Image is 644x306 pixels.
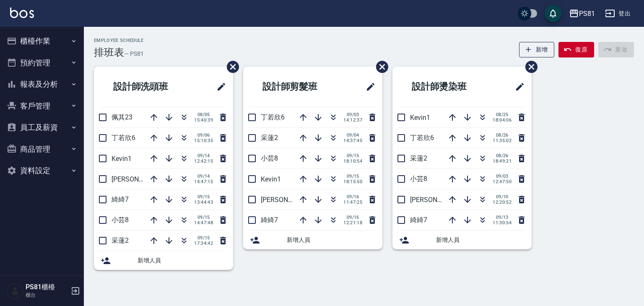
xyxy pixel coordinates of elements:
button: 客戶管理 [3,95,80,117]
h3: 排班表 [94,47,124,58]
span: 18:10:54 [343,158,362,164]
span: 修改班表的標題 [211,77,226,97]
span: 15:40:39 [194,117,213,123]
span: 采蓮2 [261,134,278,142]
button: 報表及分析 [3,73,80,95]
span: 新增人員 [138,256,226,265]
button: PS81 [566,5,598,22]
span: 綺綺7 [261,216,278,224]
span: 刪除班表 [370,54,390,79]
button: 櫃檯作業 [3,30,80,52]
span: 12:20:52 [493,200,512,205]
p: 櫃台 [26,291,68,299]
span: 17:34:42 [194,241,213,246]
span: 12:21:18 [343,220,362,226]
h2: 設計師剪髮班 [250,72,345,102]
span: 12:47:50 [493,179,512,184]
button: 資料設定 [3,160,80,182]
span: Kevin1 [410,114,430,122]
span: 采蓮2 [112,236,129,244]
span: 09/03 [493,174,512,179]
span: 11:35:02 [493,138,512,143]
h2: 設計師燙染班 [399,72,494,102]
span: 09/14 [194,153,213,158]
span: 13:44:43 [194,200,213,205]
span: 刪除班表 [519,54,539,79]
button: 預約管理 [3,52,80,74]
span: 18:15:50 [343,179,362,184]
span: 丁若欣6 [112,134,135,142]
span: 09/16 [343,215,362,220]
span: 修改班表的標題 [510,77,525,97]
span: 09/14 [194,174,213,179]
span: 丁若欣6 [410,134,434,142]
span: Kevin1 [261,175,281,183]
span: 新增人員 [436,236,525,244]
span: 11:47:25 [343,200,362,205]
span: 08/26 [493,132,512,138]
span: 佩其23 [112,113,132,121]
span: 09/15 [194,194,213,200]
span: 09/15 [194,235,213,241]
span: 14:12:37 [343,117,362,123]
span: 18:49:21 [493,158,512,164]
span: 09/16 [343,194,362,200]
span: 18:04:06 [493,117,512,123]
span: 14:47:48 [194,220,213,226]
span: 小芸8 [410,175,427,183]
button: 復原 [558,42,594,57]
div: 新增人員 [94,251,233,270]
button: save [545,5,561,22]
h2: 設計師洗頭班 [101,72,196,102]
span: 綺綺7 [410,216,427,224]
span: [PERSON_NAME]3 [410,196,464,204]
span: 09/15 [343,174,362,179]
span: 08/26 [493,153,512,158]
span: 丁若欣6 [261,113,285,121]
button: 商品管理 [3,138,80,160]
span: 小芸8 [261,154,278,162]
span: 修改班表的標題 [361,77,376,97]
div: 新增人員 [392,231,532,249]
span: 09/15 [343,153,362,158]
span: 15:10:35 [194,138,213,143]
button: 新增 [519,42,555,57]
span: 12:42:15 [194,158,213,164]
div: 新增人員 [243,231,382,249]
span: 小芸8 [112,216,129,224]
span: 09/10 [493,194,512,200]
button: 登出 [602,6,634,21]
span: 08/05 [194,112,213,117]
span: [PERSON_NAME]3 [112,175,166,183]
span: [PERSON_NAME]3 [261,196,315,204]
span: 09/03 [343,112,362,117]
img: Logo [10,8,34,18]
h6: — PS81 [124,49,144,58]
span: 14:47:15 [194,179,213,184]
span: 09/06 [194,132,213,138]
h2: Employee Schedule [94,38,144,43]
button: 員工及薪資 [3,117,80,138]
span: 刪除班表 [221,54,240,79]
span: 綺綺7 [112,195,129,203]
span: 11:30:54 [493,220,512,226]
span: 新增人員 [287,236,376,244]
div: PS81 [579,8,595,19]
h5: PS81櫃檯 [26,283,68,291]
span: 09/04 [343,132,362,138]
span: Kevin1 [112,155,132,163]
img: Person [7,283,23,299]
span: 14:37:45 [343,138,362,143]
span: 09/15 [194,215,213,220]
span: 08/25 [493,112,512,117]
span: 采蓮2 [410,154,427,162]
span: 09/13 [493,215,512,220]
